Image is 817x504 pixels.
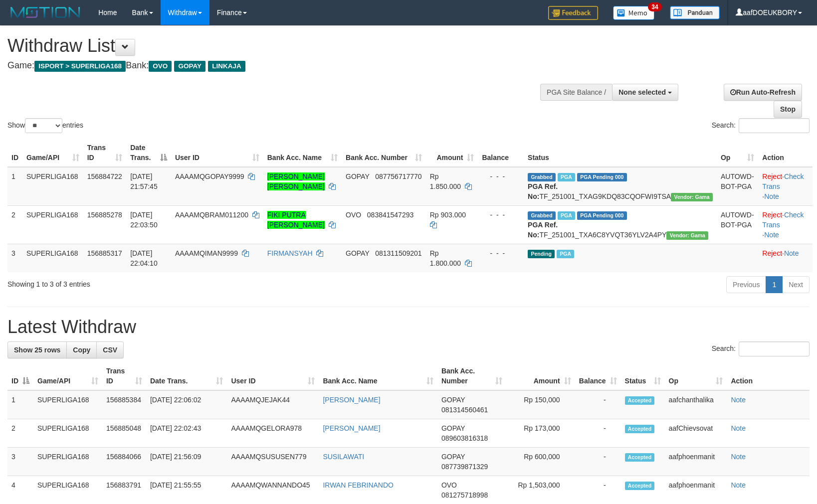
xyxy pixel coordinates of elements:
th: Action [727,362,810,390]
span: Copy 083841547293 to clipboard [367,211,413,219]
a: Next [782,276,810,293]
th: ID: activate to sort column descending [7,362,33,390]
span: Pending [528,250,555,258]
span: Rp 1.850.000 [430,172,461,190]
a: Check Trans [762,211,804,229]
span: GOPAY [174,61,205,72]
td: TF_251001_TXAG9KDQ83CQOFWI9TSA [524,167,717,206]
td: SUPERLIGA168 [33,390,102,419]
span: Accepted [625,396,655,405]
h1: Withdraw List [7,36,535,56]
span: [DATE] 21:57:45 [130,172,158,190]
th: Action [758,139,813,167]
a: Stop [774,101,802,118]
td: [DATE] 21:56:09 [146,448,227,476]
th: Status [524,139,717,167]
img: Feedback.jpg [548,6,598,20]
label: Show entries [7,118,83,133]
th: Bank Acc. Number: activate to sort column ascending [342,139,426,167]
span: Rp 1.800.000 [430,249,461,267]
a: 1 [766,276,783,293]
span: OVO [149,61,172,72]
span: None selected [618,88,666,96]
span: AAAAMQIMAN9999 [175,249,238,257]
span: AAAAMQBRAM011200 [175,211,248,219]
span: GOPAY [346,172,369,180]
td: - [575,390,621,419]
td: AAAAMQSUSUSEN779 [227,448,319,476]
a: Run Auto-Refresh [724,84,802,101]
span: 34 [648,2,661,11]
td: SUPERLIGA168 [22,244,83,272]
a: Note [764,231,779,239]
a: [PERSON_NAME] [PERSON_NAME] [267,172,325,190]
td: AUTOWD-BOT-PGA [717,205,758,244]
span: CSV [103,346,117,354]
td: [DATE] 22:02:43 [146,419,227,448]
img: Button%20Memo.svg [613,6,655,20]
span: Copy 089603816318 to clipboard [441,434,488,442]
th: User ID: activate to sort column ascending [171,139,263,167]
span: 156884722 [87,172,122,180]
th: Balance [478,139,524,167]
select: Showentries [25,118,62,133]
td: SUPERLIGA168 [22,167,83,206]
div: - - - [482,210,520,220]
th: Trans ID: activate to sort column ascending [102,362,146,390]
span: Marked by aafphoenmanit [558,173,575,181]
span: Copy 087756717770 to clipboard [375,172,421,180]
td: - [575,448,621,476]
label: Search: [712,341,810,356]
div: Showing 1 to 3 of 3 entries [7,275,333,289]
span: Copy 081275718998 to clipboard [441,491,488,499]
div: PGA Site Balance / [540,84,612,101]
span: GOPAY [346,249,369,257]
td: 3 [7,448,33,476]
img: panduan.png [670,6,720,19]
span: ISPORT > SUPERLIGA168 [34,61,126,72]
div: - - - [482,171,520,181]
span: AAAAMQGOPAY9999 [175,172,244,180]
span: Accepted [625,425,655,433]
td: 156885384 [102,390,146,419]
td: 2 [7,205,22,244]
a: Note [764,192,779,200]
td: Rp 150,000 [506,390,575,419]
th: User ID: activate to sort column ascending [227,362,319,390]
span: Accepted [625,453,655,462]
td: AAAAMQGELORA978 [227,419,319,448]
a: Previous [726,276,766,293]
th: ID [7,139,22,167]
td: aafphoenmanit [665,448,727,476]
td: 156885048 [102,419,146,448]
button: None selected [612,84,678,101]
span: PGA Pending [577,211,627,220]
td: SUPERLIGA168 [33,448,102,476]
td: · · [758,205,813,244]
a: Note [731,453,746,461]
span: Vendor URL: https://trx31.1velocity.biz [666,231,708,240]
td: AAAAMQJEJAK44 [227,390,319,419]
span: [DATE] 22:04:10 [130,249,158,267]
th: Trans ID: activate to sort column ascending [83,139,127,167]
td: 1 [7,390,33,419]
a: Copy [66,341,97,358]
th: Bank Acc. Number: activate to sort column ascending [437,362,506,390]
span: Rp 903.000 [430,211,466,219]
span: Grabbed [528,173,556,181]
a: Note [731,424,746,432]
a: CSV [96,341,124,358]
span: Copy 081311509201 to clipboard [375,249,421,257]
a: Check Trans [762,172,804,190]
td: SUPERLIGA168 [22,205,83,244]
td: 1 [7,167,22,206]
span: Copy 087739871329 to clipboard [441,463,488,471]
span: Show 25 rows [14,346,60,354]
td: · · [758,167,813,206]
span: GOPAY [441,396,465,404]
td: 3 [7,244,22,272]
span: Copy 081314560461 to clipboard [441,406,488,414]
a: Note [784,249,799,257]
span: GOPAY [441,453,465,461]
span: Marked by aafphoenmanit [557,250,574,258]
